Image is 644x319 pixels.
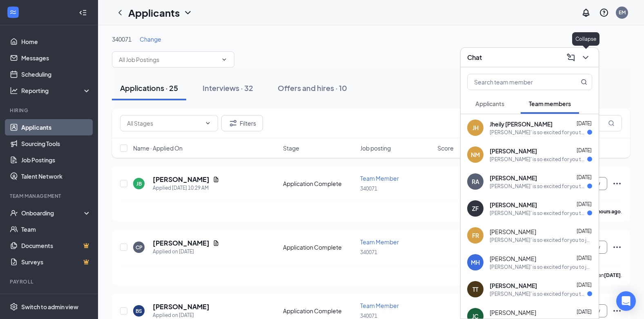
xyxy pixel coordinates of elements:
[360,302,399,309] span: Team Member
[283,307,355,315] div: Application Complete
[133,144,183,152] span: Name · Applied On
[566,53,576,62] svg: ComposeMessage
[119,55,218,64] input: All Job Postings
[283,179,355,188] div: Application Complete
[21,209,84,217] div: Onboarding
[203,83,253,93] div: Interviews · 32
[136,308,142,315] div: BS
[468,74,564,90] input: Search team member
[360,175,399,182] span: Team Member
[490,201,537,209] span: [PERSON_NAME]
[21,290,91,307] a: PayrollCrown
[136,244,143,251] div: CP
[579,51,592,64] button: ChevronDown
[283,144,299,152] span: Stage
[467,53,482,62] h3: Chat
[612,306,622,316] svg: Ellipses
[581,79,587,85] svg: MagnifyingGlass
[128,6,180,20] h1: Applicants
[612,179,622,188] svg: Ellipses
[581,8,591,18] svg: Notifications
[577,282,592,288] span: [DATE]
[10,209,18,217] svg: UserCheck
[577,201,592,207] span: [DATE]
[490,174,537,182] span: [PERSON_NAME]
[21,303,78,311] div: Switch to admin view
[577,255,592,261] span: [DATE]
[529,100,571,107] span: Team members
[604,272,621,278] b: [DATE]
[471,151,480,159] div: NM
[21,221,91,237] a: Team
[472,177,479,186] div: RA
[490,147,537,155] span: [PERSON_NAME]
[10,278,89,285] div: Payroll
[115,8,125,18] a: ChevronLeft
[205,120,211,126] svg: ChevronDown
[21,66,91,82] a: Scheduling
[490,156,587,163] div: [PERSON_NAME]' is so excited for you to join our team! Do you know anyone else who might be inter...
[21,237,91,254] a: DocumentsCrown
[612,242,622,252] svg: Ellipses
[112,35,131,43] span: 340071
[599,8,609,18] svg: QuestionInfo
[153,175,209,184] h5: [PERSON_NAME]
[360,186,377,192] span: 340071
[21,254,91,270] a: SurveysCrown
[153,302,209,311] h5: [PERSON_NAME]
[228,118,238,128] svg: Filter
[490,290,587,297] div: [PERSON_NAME]' is so excited for you to join our team! Do you know anyone else who might be inter...
[183,8,193,18] svg: ChevronDown
[79,9,87,17] svg: Collapse
[619,9,626,16] div: EM
[221,56,227,63] svg: ChevronDown
[140,35,161,43] span: Change
[616,291,636,311] div: Open Intercom Messenger
[21,33,91,50] a: Home
[360,238,399,246] span: Team Member
[490,264,592,270] div: [PERSON_NAME]' is so excited for you to join our team! Do you know anyone else who might be inter...
[490,255,536,263] span: [PERSON_NAME]
[594,208,621,215] b: 4 hours ago
[577,147,592,153] span: [DATE]
[136,180,142,187] div: JB
[9,8,17,16] svg: WorkstreamLogo
[10,86,18,95] svg: Analysis
[360,249,377,255] span: 340071
[608,120,615,126] svg: MagnifyingGlass
[153,239,209,248] h5: [PERSON_NAME]
[21,135,91,152] a: Sourcing Tools
[577,174,592,180] span: [DATE]
[360,313,377,319] span: 340071
[153,248,219,256] div: Applied on [DATE]
[490,129,587,136] div: [PERSON_NAME]' is so excited for you to join our team! Do you know anyone else who might be inter...
[360,144,391,152] span: Job posting
[21,152,91,168] a: Job Postings
[437,144,454,152] span: Score
[490,228,536,236] span: [PERSON_NAME]
[472,204,479,213] div: ZF
[564,51,577,64] button: ComposeMessage
[490,281,537,290] span: [PERSON_NAME]
[213,176,219,183] svg: Document
[21,50,91,66] a: Messages
[577,309,592,315] span: [DATE]
[21,86,91,95] div: Reporting
[153,184,219,192] div: Applied [DATE] 10:29 AM
[471,258,480,266] div: MH
[472,124,479,132] div: JH
[221,115,263,131] button: Filter Filters
[127,119,201,128] input: All Stages
[278,83,347,93] div: Offers and hires · 10
[213,240,219,246] svg: Document
[490,308,536,317] span: [PERSON_NAME]
[577,228,592,234] span: [DATE]
[572,32,599,46] div: Collapse
[10,303,18,311] svg: Settings
[490,120,553,128] span: Jheily [PERSON_NAME]
[490,237,592,244] div: [PERSON_NAME]' is so excited for you to join our team! Do you know anyone else who might be inter...
[283,243,355,251] div: Application Complete
[120,83,178,93] div: Applications · 25
[472,231,479,239] div: FR
[490,210,587,217] div: [PERSON_NAME]' is so excited for you to join our team! Do you know anyone else who might be inter...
